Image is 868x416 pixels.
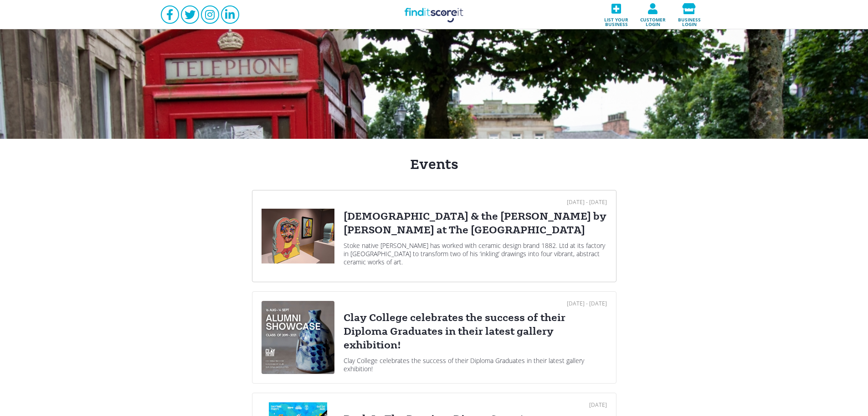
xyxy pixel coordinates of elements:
[637,14,668,26] span: Customer login
[671,0,708,29] a: Business login
[344,357,607,373] div: Clay College celebrates the success of their Diploma Graduates in their latest gallery exhibition!
[344,301,607,306] div: [DATE] - [DATE]
[598,0,635,29] a: List your business
[344,311,607,352] div: Clay College celebrates the success of their Diploma Graduates in their latest gallery exhibition!
[344,200,607,205] div: [DATE] - [DATE]
[252,291,616,384] a: [DATE] - [DATE]Clay College celebrates the success of their Diploma Graduates in their latest gal...
[252,190,616,282] a: [DATE] - [DATE][DEMOGRAPHIC_DATA] & the [PERSON_NAME] by [PERSON_NAME] at The [GEOGRAPHIC_DATA]St...
[161,157,708,172] h1: Events
[344,402,607,408] div: [DATE]
[344,210,607,237] div: [DEMOGRAPHIC_DATA] & the [PERSON_NAME] by [PERSON_NAME] at The [GEOGRAPHIC_DATA]
[635,0,671,29] a: Customer login
[601,14,632,26] span: List your business
[344,242,607,266] div: Stoke native [PERSON_NAME] has worked with ceramic design brand 1882. Ltd at its factory in [GEOG...
[674,14,705,26] span: Business login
